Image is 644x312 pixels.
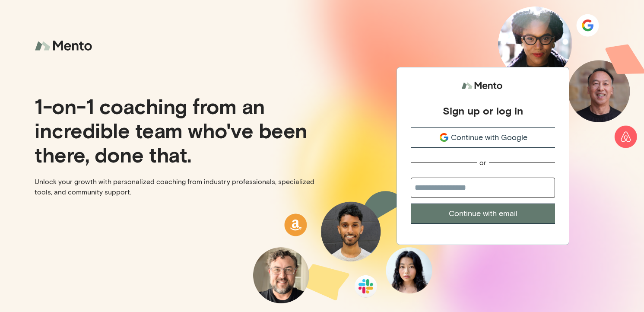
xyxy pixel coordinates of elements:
div: or [479,158,486,167]
img: logo [35,35,95,57]
span: Continue with Google [451,132,527,143]
p: Unlock your growth with personalized coaching from industry professionals, specialized tools, and... [35,177,315,197]
button: Continue with email [411,204,555,224]
button: Continue with Google [411,127,555,148]
img: logo.svg [461,78,504,94]
p: 1-on-1 coaching from an incredible team who've been there, done that. [35,94,315,166]
div: Sign up or log in [443,104,523,117]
